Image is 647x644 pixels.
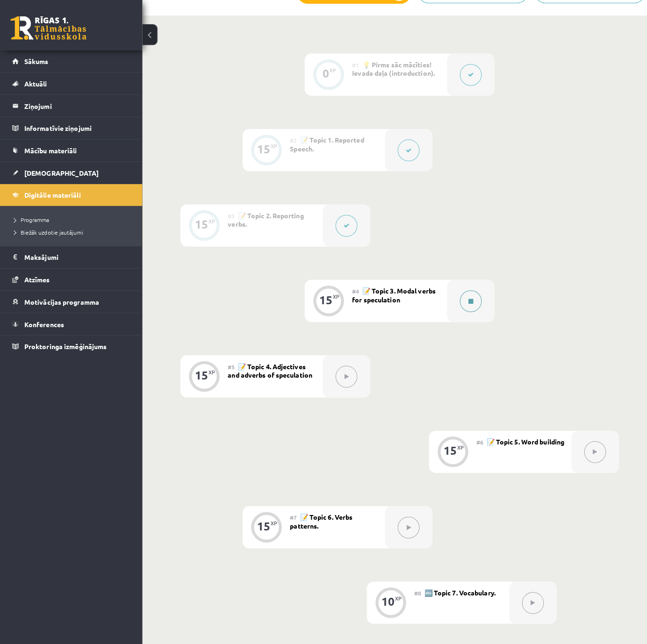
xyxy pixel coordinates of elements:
a: Maksājumi [12,243,129,265]
span: Motivācijas programma [24,293,98,302]
span: #6 [469,432,476,440]
span: Proktoringa izmēģinājums [24,337,105,346]
legend: Maksājumi [24,243,129,265]
div: XP [266,142,273,147]
div: XP [205,216,212,221]
a: Ziņojumi [12,94,129,115]
span: Programma [14,213,49,221]
span: 📝 Topic 4. Adjectives and adverbs of speculation [224,357,308,374]
span: 📝 Topic 5. Word building [479,431,556,440]
div: 15 [192,217,205,226]
span: #8 [408,581,415,588]
span: #4 [347,284,354,291]
span: 📝 Topic 2. Reporting verbs. [224,208,299,225]
legend: Informatīvie ziņojumi [24,116,129,137]
div: XP [450,439,457,444]
div: 15 [253,143,266,151]
span: Sākums [24,57,48,65]
a: Atzīmes [12,265,129,286]
a: Digitālie materiāli [12,182,129,203]
span: #1 [347,61,354,68]
a: Rīgas 1. Tālmācības vidusskola [10,16,85,40]
a: Proktoringa izmēģinājums [12,331,129,352]
span: #3 [224,209,231,217]
a: Aktuāli [12,72,129,93]
span: Biežāk uzdotie jautājumi [14,225,82,233]
a: Informatīvie ziņojumi [12,116,129,137]
legend: Ziņojumi [24,94,129,115]
span: Digitālie materiāli [24,188,79,197]
span: #5 [224,358,231,365]
div: 15 [253,515,266,523]
div: 0 [318,69,324,77]
a: [DEMOGRAPHIC_DATA] [12,160,129,181]
span: [DEMOGRAPHIC_DATA] [24,166,97,175]
a: Konferences [12,309,129,330]
div: XP [328,290,334,295]
a: Motivācijas programma [12,287,129,308]
span: #2 [286,135,293,143]
a: Biežāk uzdotie jautājumi [14,225,131,233]
span: 📝 Topic 1. Reported Speech. [286,134,359,151]
div: 15 [437,440,450,449]
span: 💡 Pirms sāc mācīties! Ievada daļa (introduction). [347,60,428,77]
div: 15 [192,366,205,374]
div: XP [266,513,273,518]
span: 📝 Topic 3. Modal verbs for speculation [347,283,429,300]
div: 15 [315,292,328,300]
a: Sākums [12,50,129,72]
a: Mācību materiāli [12,138,129,159]
span: 🔤 Topic 7. Vocabulary. [418,580,488,588]
div: 10 [376,589,389,597]
div: XP [389,587,395,593]
div: XP [324,67,331,72]
span: #7 [286,507,293,514]
span: 📝 Topic 6. Verbs patterns. [286,506,347,522]
span: Atzīmes [24,272,49,280]
a: Programma [14,213,131,221]
span: Konferences [24,315,63,324]
div: XP [205,365,212,370]
span: Aktuāli [24,79,46,87]
span: Mācību materiāli [24,144,76,153]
